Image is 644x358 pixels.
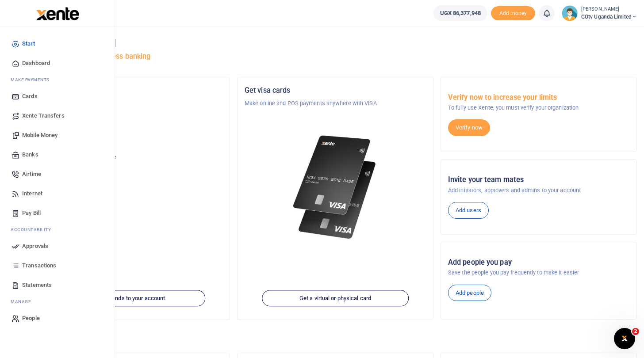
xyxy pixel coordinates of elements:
a: Add funds to your account [58,290,205,307]
h5: Invite your team mates [448,175,629,184]
span: GOtv Uganda Limited [581,13,637,21]
li: M [7,295,107,308]
small: [PERSON_NAME] [581,6,637,13]
p: To fully use Xente, you must verify your organization [448,103,629,112]
span: Transactions [22,261,56,270]
h5: Welcome to better business banking [34,52,637,61]
h5: Verify now to increase your limits [448,93,629,102]
img: xente-_physical_cards.png [290,129,381,246]
span: Internet [22,189,42,198]
p: Your current account balance [41,153,222,162]
span: Approvals [22,242,48,251]
a: logo-small logo-large logo-large [35,10,79,16]
a: Pay Bill [7,203,107,223]
h5: Account [41,120,222,129]
a: Mobile Money [7,126,107,145]
h5: Add people you pay [448,258,629,267]
a: Internet [7,184,107,203]
span: Banks [22,150,38,159]
a: Get a virtual or physical card [262,290,409,307]
span: UGX 86,377,948 [440,9,481,18]
iframe: Intercom live chat [614,328,635,349]
span: Start [22,39,35,48]
li: Wallet ballance [430,5,491,21]
span: Mobile Money [22,131,57,140]
p: GOtv Uganda Limited [41,133,222,142]
a: Airtime [7,164,107,184]
a: Verify now [448,119,490,136]
a: Approvals [7,236,107,256]
span: Xente Transfers [22,111,65,120]
a: Start [7,34,107,53]
a: Statements [7,275,107,295]
span: Airtime [22,170,41,179]
p: Add initiators, approvers and admins to your account [448,186,629,195]
span: countability [17,226,51,233]
a: Transactions [7,256,107,275]
span: Pay Bill [22,209,41,217]
a: People [7,308,107,328]
span: Add money [491,6,535,21]
span: 2 [632,328,639,335]
span: Cards [22,92,38,101]
span: anage [15,298,31,305]
a: profile-user [PERSON_NAME] GOtv Uganda Limited [562,5,637,21]
img: profile-user [562,5,578,21]
img: logo-large [36,7,79,20]
li: M [7,73,107,87]
h4: Hello [PERSON_NAME] [34,38,637,48]
li: Toup your wallet [491,6,535,21]
a: Add users [448,202,489,219]
span: People [22,314,40,323]
a: Banks [7,145,107,164]
span: ake Payments [15,76,50,83]
span: Dashboard [22,59,50,68]
p: GOtv Uganda Limited [41,99,222,108]
p: Save the people you pay frequently to make it easier [448,268,629,277]
li: Ac [7,223,107,236]
a: Dashboard [7,53,107,73]
a: UGX 86,377,948 [433,5,487,21]
h4: Make a transaction [34,331,637,341]
a: Add people [448,285,491,301]
p: Make online and POS payments anywhere with VISA [245,99,426,108]
h5: Organization [41,86,222,95]
a: Cards [7,87,107,106]
span: Statements [22,281,52,289]
h5: UGX 86,377,948 [41,164,222,173]
a: Add money [491,9,535,16]
a: Xente Transfers [7,106,107,126]
h5: Get visa cards [245,86,426,95]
